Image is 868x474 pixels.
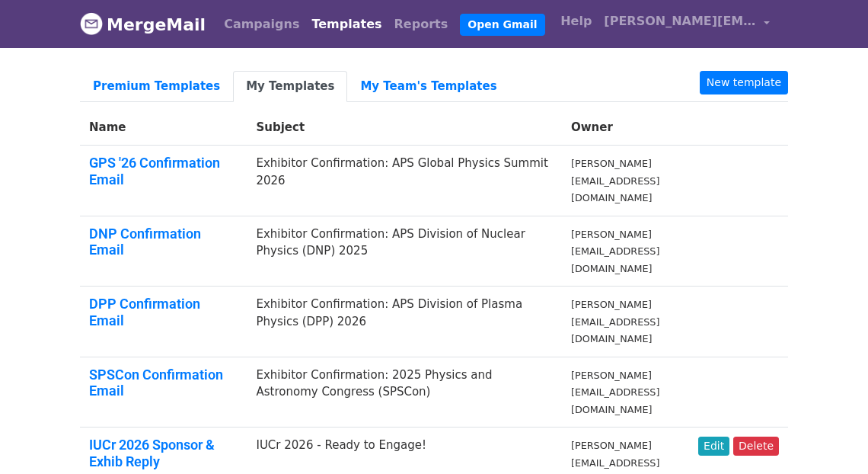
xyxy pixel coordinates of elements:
a: Help [554,6,598,37]
a: SPSCon Confirmation Email [89,367,223,399]
a: My Templates [233,71,347,102]
th: Owner [562,110,689,146]
a: DPP Confirmation Email [89,296,200,328]
a: Edit [698,437,729,456]
a: GPS '26 Confirmation Email [89,155,220,187]
small: [PERSON_NAME][EMAIL_ADDRESS][DOMAIN_NAME] [571,158,659,203]
a: Campaigns [218,9,305,40]
a: IUCr 2026 Sponsor & Exhib Reply [89,437,215,469]
a: New template [700,71,788,94]
td: Exhibitor Confirmation: 2025 Physics and Astronomy Congress (SPSCon) [247,357,562,428]
td: Exhibitor Confirmation: APS Global Physics Summit 2026 [247,146,562,216]
th: Name [80,110,247,146]
small: [PERSON_NAME][EMAIL_ADDRESS][DOMAIN_NAME] [571,299,659,344]
a: My Team's Templates [347,71,509,102]
a: Reports [388,9,455,40]
a: Open Gmail [460,14,544,36]
span: [PERSON_NAME][EMAIL_ADDRESS][DOMAIN_NAME] [604,12,756,30]
a: [PERSON_NAME][EMAIL_ADDRESS][DOMAIN_NAME] [598,6,776,42]
td: Exhibitor Confirmation: APS Division of Nuclear Physics (DNP) 2025 [247,216,562,287]
a: Delete [733,437,779,456]
small: [PERSON_NAME][EMAIL_ADDRESS][DOMAIN_NAME] [571,229,659,274]
img: MergeMail logo [80,12,103,35]
small: [PERSON_NAME][EMAIL_ADDRESS][DOMAIN_NAME] [571,370,659,415]
a: DNP Confirmation Email [89,226,201,258]
a: Premium Templates [80,71,233,102]
a: MergeMail [80,8,206,40]
td: Exhibitor Confirmation: APS Division of Plasma Physics (DPP) 2026 [247,287,562,357]
a: Templates [305,9,388,40]
th: Subject [247,110,562,146]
